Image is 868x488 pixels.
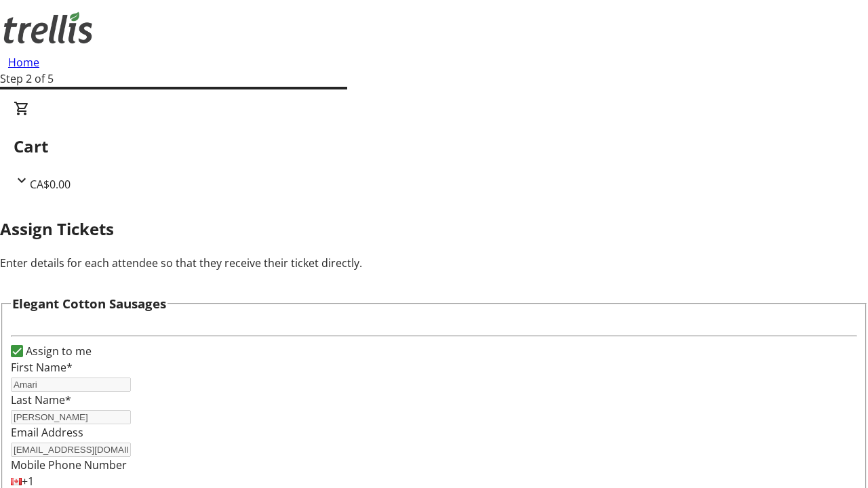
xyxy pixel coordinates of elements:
[11,392,71,407] label: Last Name*
[12,294,166,313] h3: Elegant Cotton Sausages
[11,360,73,375] label: First Name*
[23,343,92,359] label: Assign to me
[14,100,854,192] div: CartCA$0.00
[14,134,854,159] h2: Cart
[11,425,83,440] label: Email Address
[11,457,127,472] label: Mobile Phone Number
[30,177,71,192] span: CA$0.00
